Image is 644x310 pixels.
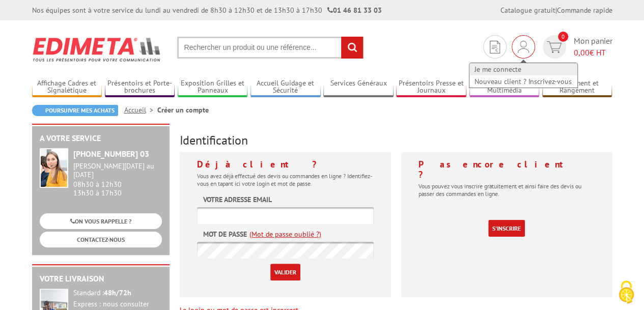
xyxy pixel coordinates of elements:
a: Accueil Guidage et Sécurité [250,79,321,96]
input: Valider [270,264,300,280]
span: 0 [558,32,568,42]
a: Exposition Grilles et Panneaux [178,79,248,96]
a: CONTACTEZ-NOUS [40,232,162,247]
strong: 48h/72h [104,288,131,297]
a: Affichage Cadres et Signalétique [32,79,102,96]
h4: Pas encore client ? [418,159,595,180]
button: Cookies (fenêtre modale) [608,275,644,310]
div: [PERSON_NAME][DATE] au [DATE] [73,162,162,179]
img: devis rapide [518,41,529,53]
strong: 01 46 81 33 03 [327,6,382,15]
a: Nouveau client ? Inscrivez-vous [469,75,577,88]
a: Je me connecte [469,63,577,75]
div: Nos équipes sont à votre service du lundi au vendredi de 8h30 à 12h30 et de 13h30 à 17h30 [32,5,382,15]
a: (Mot de passe oublié ?) [249,229,321,239]
span: 0,00 [574,47,590,58]
a: Présentoirs Presse et Journaux [396,79,466,96]
span: Mon panier [574,35,612,59]
span: € HT [574,47,612,59]
h4: Déjà client ? [197,159,374,170]
a: Services Généraux [323,79,394,96]
a: Poursuivre mes achats [32,105,118,116]
a: Catalogue gratuit [500,6,555,15]
a: Présentoirs et Porte-brochures [105,79,175,96]
p: Vous avez déjà effectué des devis ou commandes en ligne ? Identifiez-vous en tapant ici votre log... [197,172,374,187]
p: Vous pouvez vous inscrire gratuitement et ainsi faire des devis ou passer des commandes en ligne. [418,182,595,198]
input: rechercher [341,37,363,59]
a: ON VOUS RAPPELLE ? [40,213,162,229]
img: widget-service.jpg [40,148,68,188]
div: Standard : [73,289,162,298]
h2: Votre livraison [40,274,162,284]
input: Rechercher un produit ou une référence... [177,37,363,59]
img: Cookies (fenêtre modale) [613,279,639,305]
label: Votre adresse email [203,194,272,205]
li: Créer un compte [157,105,209,115]
div: | [500,5,612,15]
strong: [PHONE_NUMBER] 03 [73,149,149,159]
img: devis rapide [490,41,500,53]
div: Express : nous consulter [73,300,162,309]
a: Commande rapide [557,6,612,15]
a: S'inscrire [488,220,525,237]
a: devis rapide 0 Mon panier 0,00€ HT [540,35,612,59]
h2: A votre service [40,134,162,143]
div: Je me connecte Nouveau client ? Inscrivez-vous [512,35,535,59]
div: 08h30 à 12h30 13h30 à 17h30 [73,162,162,197]
img: devis rapide [547,41,562,53]
h3: Identification [180,134,612,147]
a: Accueil [124,105,157,115]
label: Mot de passe [203,229,247,239]
img: Edimeta [32,31,162,68]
